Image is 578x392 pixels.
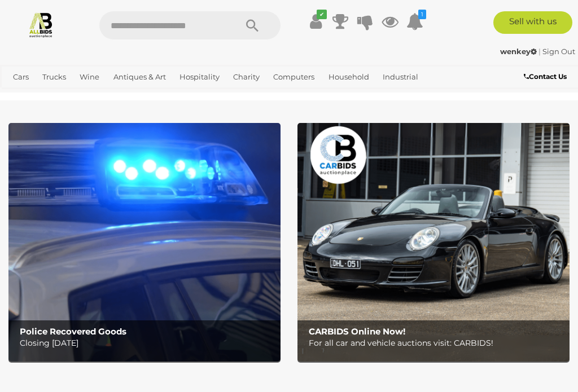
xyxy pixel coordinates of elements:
[406,11,423,32] a: 1
[542,47,575,56] a: Sign Out
[324,68,374,86] a: Household
[418,10,426,19] i: 1
[309,326,405,337] b: CARBIDS Online Now!
[92,86,124,105] a: Sports
[307,11,324,32] a: ✔
[175,68,224,86] a: Hospitality
[129,86,218,105] a: [GEOGRAPHIC_DATA]
[20,336,274,350] p: Closing [DATE]
[28,11,54,38] img: Allbids.com.au
[57,86,87,105] a: Office
[493,11,572,34] a: Sell with us
[524,71,570,83] a: Contact Us
[8,86,52,105] a: Jewellery
[109,68,170,86] a: Antiques & Art
[500,47,538,56] a: wenkey
[317,10,327,19] i: ✔
[538,47,541,56] span: |
[378,68,423,86] a: Industrial
[8,123,281,361] a: Police Recovered Goods Police Recovered Goods Closing [DATE]
[20,326,126,337] b: Police Recovered Goods
[309,336,563,350] p: For all car and vehicle auctions visit: CARBIDS!
[38,68,71,86] a: Trucks
[269,68,319,86] a: Computers
[224,11,281,39] button: Search
[500,47,537,56] strong: wenkey
[8,68,33,86] a: Cars
[229,68,264,86] a: Charity
[75,68,104,86] a: Wine
[297,123,570,361] img: CARBIDS Online Now!
[8,123,281,361] img: Police Recovered Goods
[297,123,570,361] a: CARBIDS Online Now! CARBIDS Online Now! For all car and vehicle auctions visit: CARBIDS!
[524,72,567,81] b: Contact Us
